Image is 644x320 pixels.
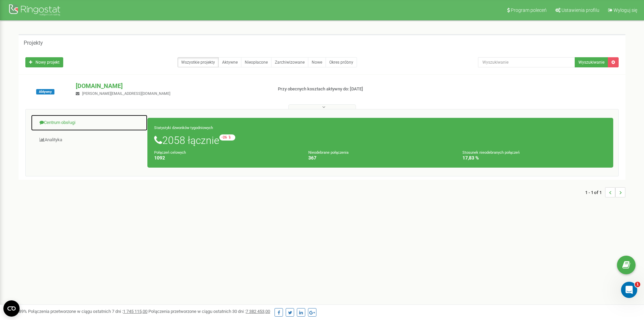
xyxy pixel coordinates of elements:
span: Wyloguj się [614,7,637,13]
a: Okres próbny [326,57,357,67]
a: Nowe [308,57,326,67]
small: Statystyki dzwonków tygodniowych [154,126,213,130]
small: Stosunek nieodebranych połączeń [462,150,520,155]
iframe: Intercom live chat [621,282,637,298]
u: 7 382 453,00 [246,309,270,314]
span: Połączenia przetworzone w ciągu ostatnich 30 dni : [148,309,270,314]
p: Przy obecnych kosztach aktywny do: [DATE] [278,86,419,92]
nav: ... [585,180,625,204]
span: [PERSON_NAME][EMAIL_ADDRESS][DOMAIN_NAME] [82,91,170,96]
span: 1 - 1 of 1 [585,187,605,197]
a: Nieopłacone [241,57,271,67]
span: Aktywny [36,89,54,94]
small: -26 [219,134,235,141]
h1: 2058 łącznie [154,134,606,146]
p: [DOMAIN_NAME] [76,82,267,90]
small: Nieodebrane połączenia [308,150,349,155]
span: Ustawienia profilu [562,7,599,13]
a: Wszystkie projekty [177,57,219,67]
h4: 367 [308,155,452,161]
button: Open CMP widget [3,300,20,317]
a: Centrum obsługi [31,114,148,131]
h5: Projekty [24,40,43,46]
u: 1 745 115,00 [123,309,147,314]
a: Analityka [31,132,148,148]
a: Nowy projekt [25,57,63,67]
span: Połączenia przetworzone w ciągu ostatnich 7 dni : [28,309,147,314]
small: Połączeń celowych [154,150,186,155]
h4: 1092 [154,155,298,161]
span: 1 [635,282,640,287]
button: Wyszukiwanie [575,57,608,67]
span: Program poleceń [511,7,547,13]
h4: 17,83 % [462,155,606,161]
a: Aktywne [218,57,241,67]
input: Wyszukiwanie [478,57,575,67]
a: Zarchiwizowane [271,57,308,67]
